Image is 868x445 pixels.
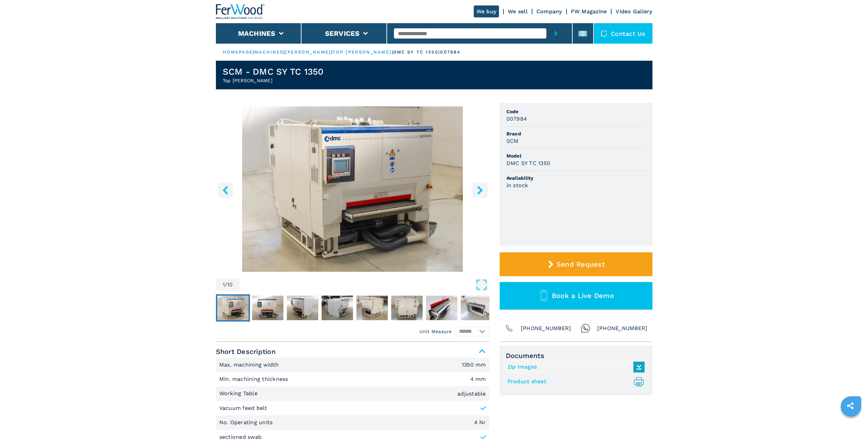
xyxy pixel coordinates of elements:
a: Zip Images [507,361,641,373]
button: Go to Slide 1 [216,294,250,322]
h3: in stock [506,181,528,189]
button: right-button [472,182,488,198]
p: Max. machining width [219,361,281,369]
img: 0c3d9b06e7f39cc33cf774eab4a5727e [217,296,249,320]
span: | [331,49,333,55]
img: 814e89d8c78dc2300b66c386e05114fa [356,296,388,320]
a: [PERSON_NAME] [285,49,331,55]
button: Go to Slide 4 [320,294,354,322]
a: We buy [474,5,499,17]
h3: DMC SY TC 1350 [506,159,550,167]
em: 4 Nr [474,420,486,425]
img: de1c029c712b1bed5a320fb0de8897eb [461,296,492,320]
p: sectioned swab [219,433,262,441]
span: 1 [223,282,225,287]
button: Book a Live Demo [500,282,652,310]
button: Go to Slide 8 [459,294,494,322]
span: Send Request [557,260,605,268]
button: Services [325,29,360,38]
p: dmc sy tc 1350 | [393,49,440,55]
a: We sell [508,8,528,15]
button: Go to Slide 3 [285,294,320,322]
span: 10 [227,282,233,287]
img: f8d79c8bbc274445f1a447999f216f1a [322,296,353,320]
img: 409549c93c023db9cc49b708d2875202 [391,296,423,320]
a: top [PERSON_NAME] [333,49,392,55]
img: Top Sanders SCM DMC SY TC 1350 [216,106,489,272]
span: Model [506,152,646,159]
button: Go to Slide 5 [355,294,389,322]
button: Go to Slide 7 [425,294,459,322]
span: | [283,49,285,55]
p: 007984 [440,49,460,55]
span: | [253,49,254,55]
img: Phone [504,324,514,333]
span: [PHONE_NUMBER] [521,324,571,333]
button: Go to Slide 6 [390,294,424,322]
p: Working Table [219,390,260,397]
a: sharethis [842,397,859,414]
div: Contact us [594,23,652,44]
span: [PHONE_NUMBER] [597,324,648,333]
h3: SCM [506,137,519,145]
button: Open Fullscreen [241,279,488,291]
img: fef126631305229d323ba9242cb3e4ae [252,296,283,320]
h1: SCM - DMC SY TC 1350 [223,66,324,77]
img: Ferwood [216,4,265,19]
a: HOMEPAGE [223,49,253,55]
button: Machines [238,29,276,38]
em: adjustable [457,391,486,397]
span: Short Description [216,345,489,358]
a: FW Magazine [571,8,607,15]
span: / [225,282,227,287]
p: Min. machining thickness [219,375,290,383]
h2: Top [PERSON_NAME] [223,77,324,84]
img: Contact us [601,30,607,37]
a: machines [254,49,284,55]
button: Send Request [500,252,652,276]
img: Whatsapp [581,324,590,333]
button: left-button [218,182,233,198]
em: Unit Measure [420,328,452,335]
h3: 007984 [506,115,527,123]
a: Video Gallery [616,8,652,15]
span: | [392,49,393,55]
button: submit-button [546,23,565,44]
nav: Thumbnail Navigation [216,294,489,322]
img: 06712ade8d9cb9b0bbffd0856025dba5 [426,296,457,320]
p: Vacuum feed belt [219,404,267,412]
em: 1350 mm [462,362,486,368]
span: Book a Live Demo [552,292,614,300]
em: 4 mm [470,376,486,382]
span: Code [506,108,646,115]
a: Company [536,8,562,15]
p: No. Operating units [219,419,275,426]
a: Product sheet [507,376,641,387]
div: Go to Slide 1 [216,106,489,272]
span: Brand [506,130,646,137]
button: Go to Slide 2 [251,294,285,322]
span: Availability [506,175,646,181]
img: 3c52435f8f3ae0b995778cfb813d4535 [287,296,318,320]
span: Documents [506,352,646,360]
div: Short Description [216,358,489,444]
